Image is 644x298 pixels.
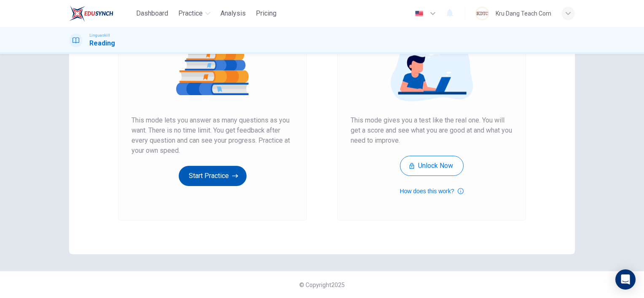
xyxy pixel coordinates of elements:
[217,6,249,21] button: Analysis
[69,5,133,22] a: EduSynch logo
[69,5,113,22] img: EduSynch logo
[136,8,168,19] span: Dashboard
[351,115,513,146] span: This mode gives you a test like the real one. You will get a score and see what you are good at a...
[400,156,464,176] button: Unlock Now
[175,6,214,21] button: Practice
[179,166,247,186] button: Start Practice
[133,6,172,21] button: Dashboard
[131,115,293,156] span: This mode lets you answer as many questions as you want. There is no time limit. You get feedback...
[400,186,463,196] button: How does this work?
[89,38,115,48] h1: Reading
[299,282,345,288] span: © Copyright 2025
[178,8,203,19] span: Practice
[496,8,551,19] div: Kru Dang Teach Com
[256,8,276,19] span: Pricing
[252,6,280,21] button: Pricing
[89,32,110,38] span: Linguaskill
[475,7,489,20] img: Profile picture
[414,11,424,17] img: en
[615,269,636,290] div: Open Intercom Messenger
[220,8,246,19] span: Analysis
